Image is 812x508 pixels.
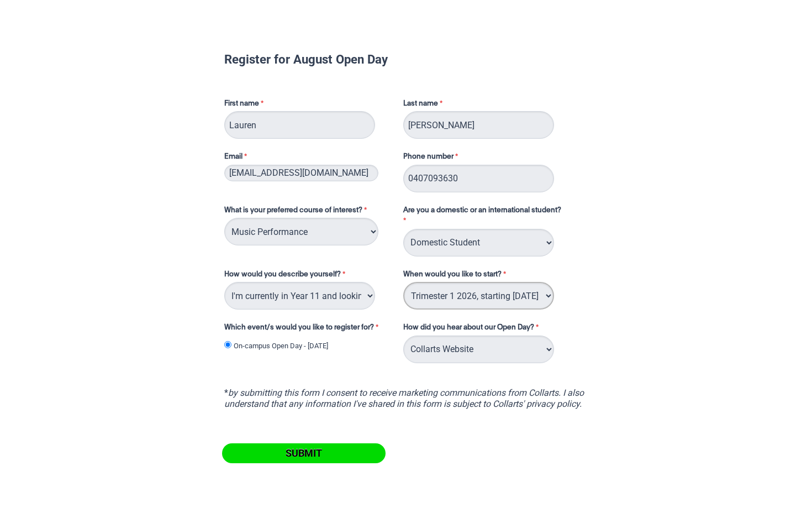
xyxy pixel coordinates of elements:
[234,341,328,352] label: On-campus Open Day - [DATE]
[403,282,554,310] select: When would you like to start?
[224,322,392,336] label: Which event/s would you like to register for?
[403,229,554,256] select: Are you a domestic or an international student?
[224,98,392,112] label: First name
[224,165,378,181] input: Email
[224,218,378,245] select: What is your preferred course of interest?
[403,165,554,192] input: Phone number
[403,111,554,139] input: Last name
[224,387,584,409] i: by submitting this form I consent to receive marketing communications from Collarts. I also under...
[403,322,541,336] label: How did you hear about our Open Day?
[224,282,375,310] select: How would you describe yourself?
[222,443,386,463] input: Submit
[403,336,554,363] select: How did you hear about our Open Day?
[403,207,561,214] span: Are you a domestic or an international student?
[403,151,461,165] label: Phone number
[224,151,392,165] label: Email
[224,111,375,139] input: First name
[403,269,579,282] label: When would you like to start?
[224,269,392,282] label: How would you describe yourself?
[403,98,445,112] label: Last name
[224,205,392,218] label: What is your preferred course of interest?
[224,54,588,65] h1: Register for August Open Day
